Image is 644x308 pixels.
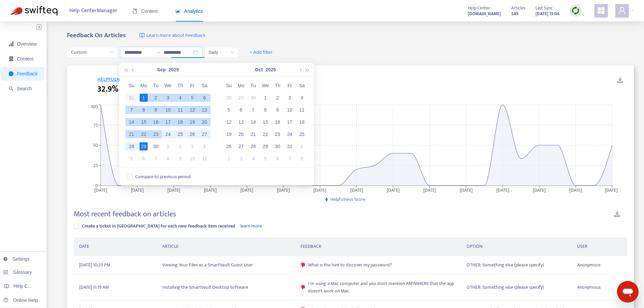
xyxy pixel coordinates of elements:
div: 2 [225,155,233,163]
span: Content [17,56,33,62]
td: 2025-11-01 [296,140,308,152]
td: 2025-09-06 [198,92,211,104]
span: [DATE] 11:19 AM [79,284,109,291]
td: 2025-09-30 [150,140,162,152]
span: OTHER: Something else (please specify) [467,261,544,269]
div: 16 [152,118,160,126]
span: Articles [511,4,525,12]
div: 19 [225,130,233,138]
h4: Most recent feedback on articles [74,210,176,219]
tspan: 100 [91,103,98,111]
img: Swifteq [10,6,57,16]
strong: [DOMAIN_NAME] [468,10,501,18]
th: Fr [284,79,296,92]
td: 2025-09-04 [174,92,186,104]
div: 2 [273,94,282,102]
td: 2025-09-29 [235,92,247,104]
span: Last Sync [535,4,553,12]
div: 24 [286,130,294,138]
div: 29 [140,142,148,150]
th: We [259,79,271,92]
td: 2025-09-28 [223,92,235,104]
div: 4 [249,155,257,163]
div: 30 [249,94,257,102]
button: Oct [255,63,263,76]
div: 5 [127,155,136,163]
td: 2025-10-29 [259,140,271,152]
div: 3 [164,94,172,102]
td: 2025-09-20 [198,116,211,128]
div: 9 [176,155,184,163]
div: 19 [188,118,196,126]
td: 2025-10-24 [284,128,296,140]
td: 2025-09-23 [150,128,162,140]
span: user [618,6,626,15]
div: 7 [249,106,257,114]
span: Content [133,8,158,14]
td: 2025-10-08 [162,152,174,165]
td: 2025-10-16 [271,116,284,128]
td: 2025-09-05 [186,92,198,104]
strong: 549 [511,10,518,18]
div: 13 [200,106,209,114]
div: 28 [249,142,257,150]
a: learn more [240,222,262,230]
div: 6 [140,155,148,163]
span: OTHER: Something else (please specify) [467,284,544,291]
td: 2025-09-30 [247,92,259,104]
td: 2025-09-09 [150,104,162,116]
td: 2025-10-27 [235,140,247,152]
span: container [9,56,14,61]
span: book [133,9,137,14]
img: image-link [139,33,145,38]
span: Anonymous [577,284,601,291]
span: Create a ticket in [GEOGRAPHIC_DATA] for each new feedback item received [82,222,235,230]
th: We [162,79,174,92]
td: 2025-10-10 [284,104,296,116]
div: 8 [261,106,269,114]
td: 2025-11-03 [235,152,247,165]
tspan: [DATE] [277,186,290,194]
div: 16 [273,118,282,126]
tspan: [DATE] [131,186,144,194]
div: 5 [261,155,269,163]
div: 18 [298,118,306,126]
td: 2025-09-28 [125,140,138,152]
th: Mo [138,79,150,92]
span: Learn more about Feedback [146,32,206,40]
div: 18 [176,118,184,126]
div: 10 [164,106,172,114]
div: 3 [237,155,245,163]
td: 2025-10-22 [259,128,271,140]
div: 4 [298,94,306,102]
td: 2025-10-03 [186,140,198,152]
span: 32.9% [97,83,118,95]
div: 12 [225,118,233,126]
div: 10 [188,155,196,163]
div: 28 [225,94,233,102]
div: 22 [261,130,269,138]
div: 13 [237,118,245,126]
td: 2025-11-04 [247,152,259,165]
span: to [156,50,161,55]
span: HELPFULNESS SCORE [97,75,143,84]
div: 3 [286,94,294,102]
td: 2025-09-11 [174,104,186,116]
tspan: 75 [93,121,98,129]
span: Help Center Manager [69,4,117,17]
tspan: [DATE] [168,186,181,194]
div: 1 [298,142,306,150]
td: 2025-10-07 [150,152,162,165]
div: 21 [249,130,257,138]
td: 2025-10-12 [223,116,235,128]
a: Online Help [3,298,38,303]
tspan: [DATE] [204,186,217,194]
td: 2025-11-06 [271,152,284,165]
div: 24 [164,130,172,138]
div: 26 [225,142,233,150]
img: sync.dc5367851b00ba804db3.png [571,6,580,15]
tspan: [DATE] [423,186,436,194]
span: Daily [209,47,234,57]
tspan: 25 [93,162,98,169]
div: 25 [176,130,184,138]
